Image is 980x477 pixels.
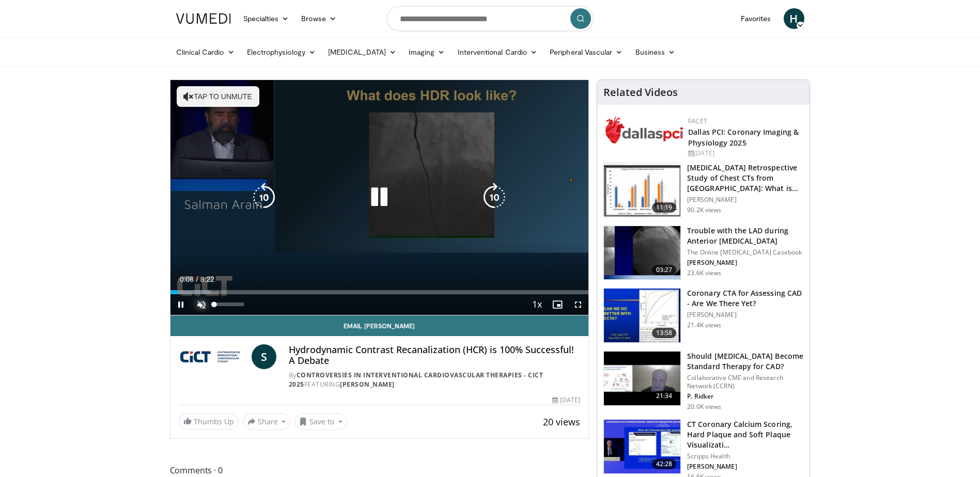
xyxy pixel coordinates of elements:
[687,248,803,257] p: The Online [MEDICAL_DATA] Casebook
[604,289,680,342] img: 34b2b9a4-89e5-4b8c-b553-8a638b61a706.150x105_q85_crop-smart_upscale.jpg
[179,344,247,369] img: Controversies in Interventional Cardiovascular Therapies - CICT 2025
[170,294,191,315] button: Pause
[652,391,677,401] span: 21:34
[603,163,803,217] a: 11:19 [MEDICAL_DATA] Retrospective Study of Chest CTs from [GEOGRAPHIC_DATA]: What is the Re… [PE...
[688,117,707,125] a: FACET
[289,371,543,389] a: Controversies in Interventional Cardiovascular Therapies - CICT 2025
[604,420,680,473] img: 4ea3ec1a-320e-4f01-b4eb-a8bc26375e8f.150x105_q85_crop-smart_upscale.jpg
[180,275,194,283] span: 0:08
[176,13,231,24] img: VuMedi Logo
[604,226,680,280] img: ABqa63mjaT9QMpl35hMDoxOmtxO3TYNt_2.150x105_q85_crop-smart_upscale.jpg
[687,351,803,372] h3: Should [MEDICAL_DATA] Become Standard Therapy for CAD?
[687,311,803,319] p: [PERSON_NAME]
[177,86,259,107] button: Tap to unmute
[170,464,589,477] span: Comments 0
[687,288,803,309] h3: Coronary CTA for Assessing CAD - Are We There Yet?
[322,42,402,62] a: [MEDICAL_DATA]
[604,163,680,217] img: c2eb46a3-50d3-446d-a553-a9f8510c7760.150x105_q85_crop-smart_upscale.jpg
[604,352,680,405] img: eb63832d-2f75-457d-8c1a-bbdc90eb409c.150x105_q85_crop-smart_upscale.jpg
[652,459,677,469] span: 42:28
[687,419,803,450] h3: CT Coronary Calcium Scoring, Hard Plaque and Soft Plaque Visualizati…
[687,206,721,214] p: 90.2K views
[629,42,682,62] a: Business
[170,290,589,294] div: Progress Bar
[687,463,803,471] p: [PERSON_NAME]
[543,416,580,428] span: 20 views
[170,315,589,336] a: Email [PERSON_NAME]
[603,288,803,343] a: 13:58 Coronary CTA for Assessing CAD - Are We There Yet? [PERSON_NAME] 21.4K views
[603,351,803,411] a: 21:34 Should [MEDICAL_DATA] Become Standard Therapy for CAD? Collaborative CME and Research Netwo...
[688,127,799,148] a: Dallas PCI: Coronary Imaging & Physiology 2025
[547,294,568,315] button: Enable picture-in-picture mode
[652,328,677,338] span: 13:58
[688,149,801,158] div: [DATE]
[687,196,803,204] p: [PERSON_NAME]
[687,403,721,411] p: 20.0K views
[687,226,803,246] h3: Trouble with the LAD during Anterior [MEDICAL_DATA]
[687,259,803,267] p: [PERSON_NAME]
[170,42,241,62] a: Clinical Cardio
[200,275,214,283] span: 8:22
[294,414,347,430] button: Save to
[687,392,803,401] p: P. Ridker
[452,42,544,62] a: Interventional Cardio
[784,8,804,29] a: H
[735,8,777,29] a: Favorites
[241,42,322,62] a: Electrophysiology
[179,414,239,430] a: Thumbs Up
[526,294,547,315] button: Playback Rate
[289,344,580,367] h4: Hydrodynamic Contrast Recanalization (HCR) is 100% Successful! A Debate
[191,294,212,315] button: Unmute
[243,414,291,430] button: Share
[687,269,721,277] p: 23.6K views
[340,380,395,389] a: [PERSON_NAME]
[289,371,580,389] div: By FEATURING
[295,8,343,29] a: Browse
[605,117,683,144] img: 939357b5-304e-4393-95de-08c51a3c5e2a.png.150x105_q85_autocrop_double_scale_upscale_version-0.2.png
[170,80,589,315] video-js: Video Player
[252,344,276,369] a: S
[687,374,803,390] p: Collaborative CME and Research Network (CCRN)
[387,6,594,31] input: Search topics, interventions
[196,275,198,283] span: /
[552,395,580,405] div: [DATE]
[603,226,803,280] a: 03:27 Trouble with the LAD during Anterior [MEDICAL_DATA] The Online [MEDICAL_DATA] Casebook [PER...
[603,86,678,99] h4: Related Videos
[543,42,629,62] a: Peripheral Vascular
[687,163,803,194] h3: [MEDICAL_DATA] Retrospective Study of Chest CTs from [GEOGRAPHIC_DATA]: What is the Re…
[687,321,721,329] p: 21.4K views
[402,42,452,62] a: Imaging
[687,452,803,460] p: Scripps Health
[652,265,677,275] span: 03:27
[237,8,295,29] a: Specialties
[214,303,244,306] div: Volume Level
[568,294,588,315] button: Fullscreen
[652,202,677,213] span: 11:19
